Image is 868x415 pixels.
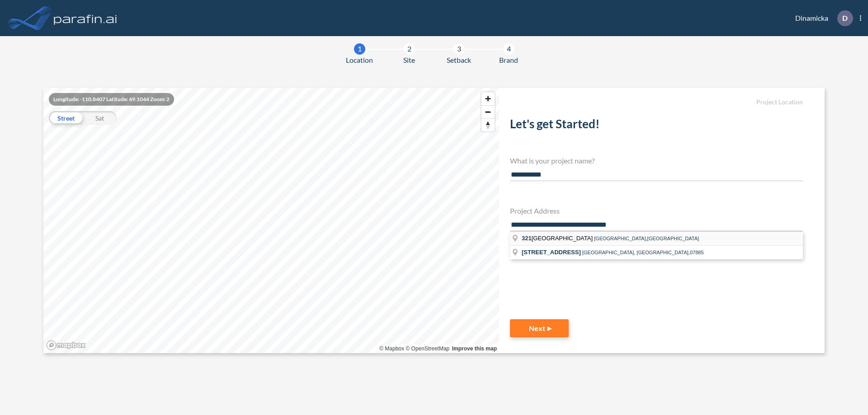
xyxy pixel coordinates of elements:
span: Setback [447,55,471,65]
span: Site [403,55,415,65]
h4: Project Address [510,206,803,215]
div: Sat [83,111,117,125]
span: Brand [499,55,518,65]
a: OpenStreetMap [406,345,449,352]
div: Street [49,111,83,125]
span: [GEOGRAPHIC_DATA], [GEOGRAPHIC_DATA],07885 [582,250,704,255]
h5: Project Location [510,98,803,106]
span: [GEOGRAPHIC_DATA],[GEOGRAPHIC_DATA] [594,236,699,241]
p: D [842,14,848,22]
div: Longitude: -110.8407 Latitude: 49.1044 Zoom: 2 [49,93,174,106]
a: Improve this map [452,345,497,352]
span: Zoom out [481,106,495,118]
div: 3 [453,43,465,55]
span: [GEOGRAPHIC_DATA] [522,235,594,242]
canvas: Map [43,88,499,353]
a: Mapbox homepage [46,340,86,350]
h4: What is your project name? [510,156,803,165]
a: Mapbox [379,345,404,352]
button: Zoom out [481,105,495,118]
button: Reset bearing to north [481,118,495,131]
div: Dinamicka [782,10,861,26]
h2: Let's get Started! [510,117,803,135]
span: Location [346,55,373,65]
div: 1 [354,43,365,55]
div: 2 [404,43,415,55]
button: Next [510,319,569,337]
button: Zoom in [481,92,495,105]
span: Reset bearing to north [481,119,495,131]
div: 4 [503,43,514,55]
span: [STREET_ADDRESS] [522,249,581,256]
span: 321 [522,235,532,242]
img: logo [52,9,119,27]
